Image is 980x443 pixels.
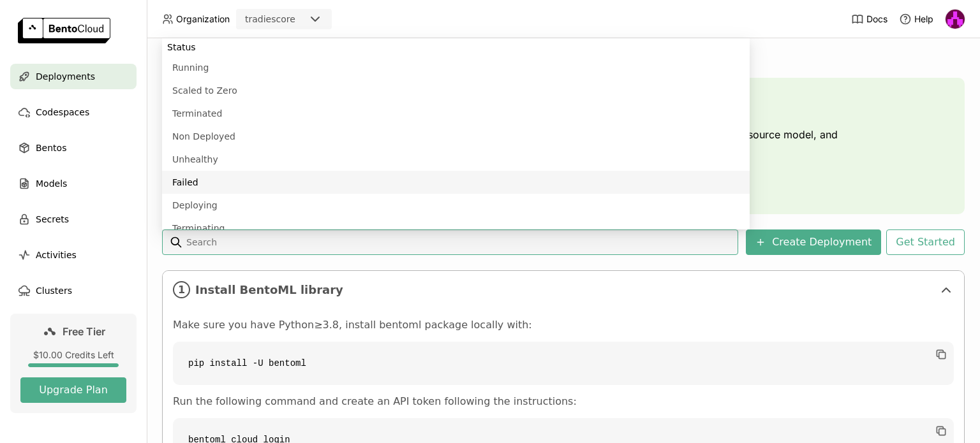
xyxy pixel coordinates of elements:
span: Models [36,176,67,191]
div: $10.00 Credits Left [20,349,126,361]
p: Make sure you have Python≥3.8, install bentoml package locally with: [173,319,954,331]
span: Docs [866,13,887,25]
li: Deploying [162,194,750,217]
li: Non Deployed [162,125,750,148]
ul: Menu [162,38,750,229]
li: Terminated [162,102,750,125]
a: Codespaces [10,99,137,125]
button: Upgrade Plan [20,377,126,403]
img: Quang Le [946,10,965,29]
button: Create Deployment [746,229,881,255]
a: Deployments [10,64,137,89]
div: Help [899,13,933,25]
span: Help [914,13,933,25]
li: Running [162,56,750,79]
div: tradiescore [245,13,295,25]
span: Deployments [36,69,95,84]
input: Search [185,232,733,252]
span: Bentos [36,140,66,156]
a: Models [10,171,137,196]
img: logo [18,18,110,43]
li: Scaled to Zero [162,79,750,102]
li: Unhealthy [162,148,750,171]
input: Selected tradiescore. [297,13,298,26]
li: Terminating [162,217,750,240]
a: Secrets [10,207,137,232]
a: Free Tier$10.00 Credits LeftUpgrade Plan [10,314,137,413]
p: Run the following command and create an API token following the instructions: [173,395,954,408]
a: Activities [10,242,137,268]
span: Secrets [36,212,69,227]
li: Failed [162,171,750,194]
span: Clusters [36,283,72,298]
code: pip install -U bentoml [173,342,954,385]
span: Install BentoML library [195,283,933,297]
span: Activities [36,247,77,263]
button: Get Started [886,229,965,255]
span: Codespaces [36,105,89,120]
div: 1Install BentoML library [163,271,964,309]
i: 1 [173,281,190,298]
span: Free Tier [63,325,105,338]
li: Status [162,38,750,56]
a: Bentos [10,135,137,161]
span: Organization [176,13,230,25]
a: Docs [851,13,887,25]
a: Clusters [10,278,137,303]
